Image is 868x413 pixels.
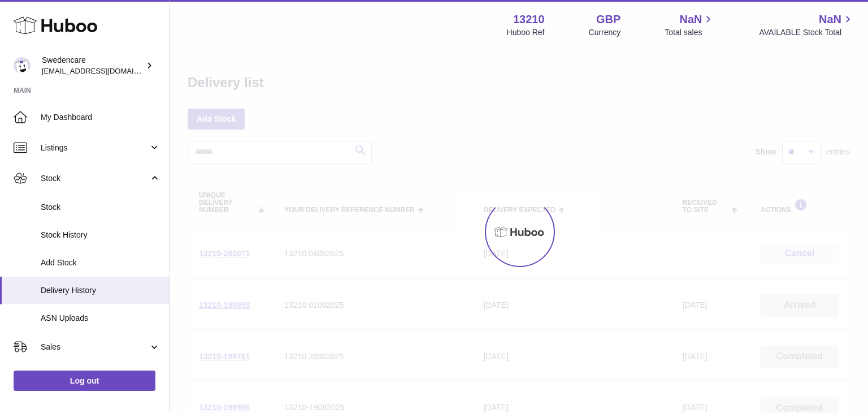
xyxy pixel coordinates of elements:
a: Log out [14,371,155,391]
img: internalAdmin-13210@internal.huboo.com [14,57,31,74]
div: Swedencare [42,55,144,76]
span: Delivery History [41,285,160,296]
span: NaN [819,12,841,27]
span: ASN Uploads [41,313,160,324]
span: Stock [41,173,149,184]
a: NaN AVAILABLE Stock Total [759,12,854,38]
span: Listings [41,143,149,153]
div: Huboo Ref [507,27,545,38]
span: Stock History [41,230,160,240]
span: Sales [41,342,149,352]
span: My Dashboard [41,112,160,123]
div: Currency [589,27,621,38]
strong: 13210 [513,12,545,27]
span: NaN [679,12,702,27]
span: AVAILABLE Stock Total [759,27,854,38]
span: Stock [41,202,160,213]
span: [EMAIL_ADDRESS][DOMAIN_NAME] [42,66,166,75]
span: Total sales [665,27,715,38]
strong: GBP [596,12,620,27]
span: Add Stock [41,257,160,268]
a: NaN Total sales [665,12,715,38]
